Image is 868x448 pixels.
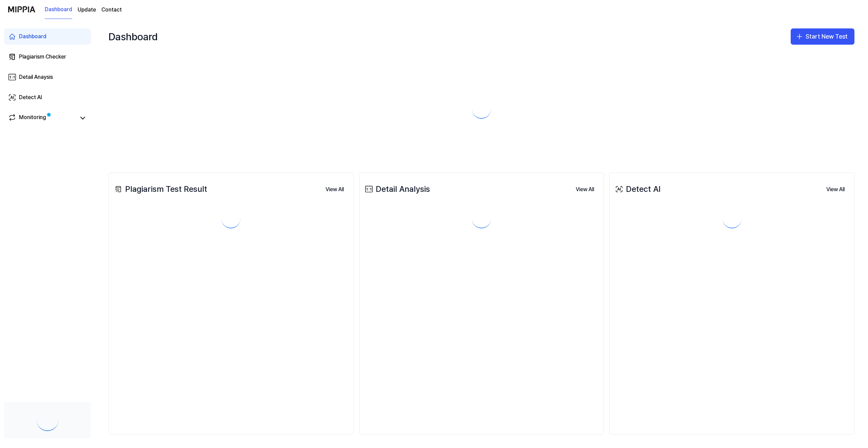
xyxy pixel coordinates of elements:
div: Detect AI [19,93,42,102]
div: Detect AI [614,183,660,196]
div: Detail Anaysis [19,73,53,81]
button: View All [570,183,599,196]
a: Detail Anaysis [4,69,91,85]
a: Dashboard [45,0,72,19]
a: View All [570,182,599,196]
div: Plagiarism Checker [19,53,66,61]
div: Dashboard [19,32,46,41]
div: Dashboard [108,26,158,47]
button: View All [320,183,349,196]
div: Monitoring [19,113,46,123]
a: Contact [101,6,122,14]
a: Update [78,6,96,14]
a: View All [320,182,349,196]
button: Start New Test [791,28,854,45]
a: View All [821,182,850,196]
a: Dashboard [4,28,91,45]
a: Plagiarism Checker [4,49,91,65]
button: View All [821,183,850,196]
a: Detect AI [4,89,91,106]
a: Monitoring [8,113,76,123]
div: Plagiarism Test Result [113,183,207,196]
div: Detail Analysis [363,183,430,196]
